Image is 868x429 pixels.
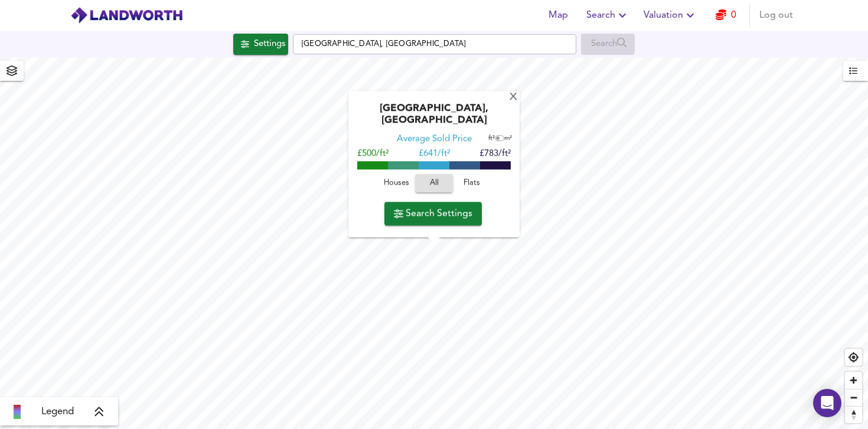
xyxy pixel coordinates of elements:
[394,205,472,222] span: Search Settings
[354,103,514,134] div: [GEOGRAPHIC_DATA], [GEOGRAPHIC_DATA]
[479,150,511,159] span: £783/ft²
[504,136,512,142] span: m²
[453,175,491,193] button: Flats
[582,4,634,27] button: Search
[456,177,488,191] span: Flats
[254,37,285,52] div: Settings
[421,177,447,191] span: All
[233,34,288,55] div: Click to configure Search Settings
[845,389,862,406] button: Zoom out
[419,150,450,159] span: £ 641/ft²
[508,92,518,103] div: X
[845,406,862,423] button: Reset bearing to north
[357,150,389,159] span: £500/ft²
[539,4,577,27] button: Map
[397,134,472,146] div: Average Sold Price
[233,34,288,55] button: Settings
[415,175,453,193] button: All
[293,34,576,54] input: Enter a location...
[586,7,629,24] span: Search
[845,349,862,366] button: Find my location
[716,7,736,24] a: 0
[707,4,745,27] button: 0
[845,407,862,423] span: Reset bearing to north
[639,4,702,27] button: Valuation
[755,4,798,27] button: Log out
[813,389,841,417] div: Open Intercom Messenger
[384,202,482,225] button: Search Settings
[644,7,697,24] span: Valuation
[759,7,793,24] span: Log out
[845,389,862,406] span: Zoom out
[377,175,415,193] button: Houses
[70,6,183,24] img: logo
[581,34,635,55] div: Enable a Source before running a Search
[488,136,495,142] span: ft²
[41,405,74,419] span: Legend
[544,7,572,24] span: Map
[380,177,412,191] span: Houses
[845,372,862,389] button: Zoom in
